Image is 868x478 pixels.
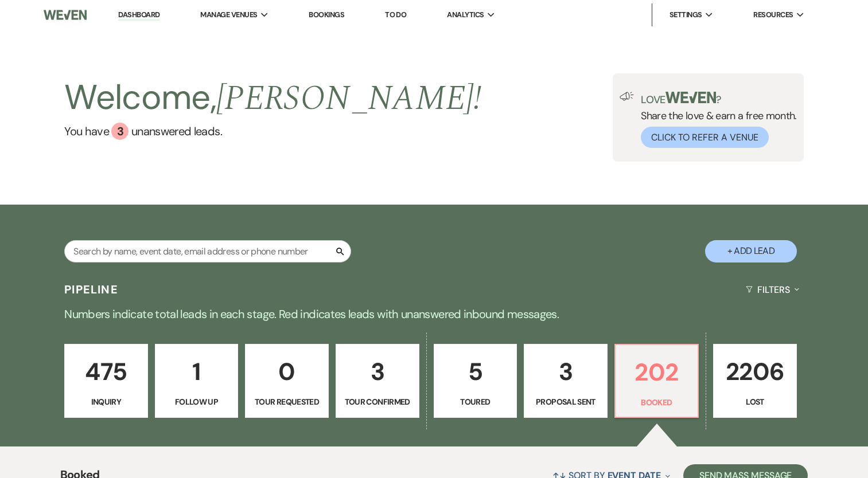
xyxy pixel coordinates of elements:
[753,9,793,21] span: Resources
[641,127,769,148] button: Click to Refer a Venue
[713,344,797,418] a: 2206Lost
[64,240,351,262] input: Search by name, event date, email address or phone number
[434,344,517,418] a: 5Toured
[252,352,321,391] p: 0
[641,92,797,105] p: Love ?
[216,72,481,125] span: [PERSON_NAME] !
[385,10,406,19] a: To Do
[155,344,239,418] a: 1Follow Up
[620,92,634,101] img: loud-speaker-illustration.svg
[64,123,481,140] a: You have 3 unanswered leads.
[705,240,797,262] button: + Add Lead
[343,395,412,408] p: Tour Confirmed
[21,305,847,323] p: Numbers indicate total leads in each stage. Red indicates leads with unanswered inbound messages.
[162,352,231,391] p: 1
[245,344,329,418] a: 0Tour Requested
[72,395,141,408] p: Inquiry
[200,9,257,21] span: Manage Venues
[336,344,419,418] a: 3Tour Confirmed
[622,396,691,409] p: Booked
[309,10,344,19] a: Bookings
[721,395,789,408] p: Lost
[64,73,481,123] h2: Welcome,
[64,344,148,418] a: 475Inquiry
[447,9,484,21] span: Analytics
[44,3,87,27] img: Weven Logo
[441,395,510,408] p: Toured
[441,352,510,391] p: 5
[531,352,600,391] p: 3
[162,395,231,408] p: Follow Up
[531,395,600,408] p: Proposal Sent
[741,275,804,305] button: Filters
[64,281,118,297] h3: Pipeline
[343,352,412,391] p: 3
[524,344,608,418] a: 3Proposal Sent
[614,344,699,418] a: 202Booked
[118,10,159,21] a: Dashboard
[622,353,691,391] p: 202
[72,352,141,391] p: 475
[252,395,321,408] p: Tour Requested
[111,123,129,140] div: 3
[721,352,789,391] p: 2206
[665,92,717,103] img: weven-logo-green.svg
[670,9,702,21] span: Settings
[634,92,797,148] div: Share the love & earn a free month.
